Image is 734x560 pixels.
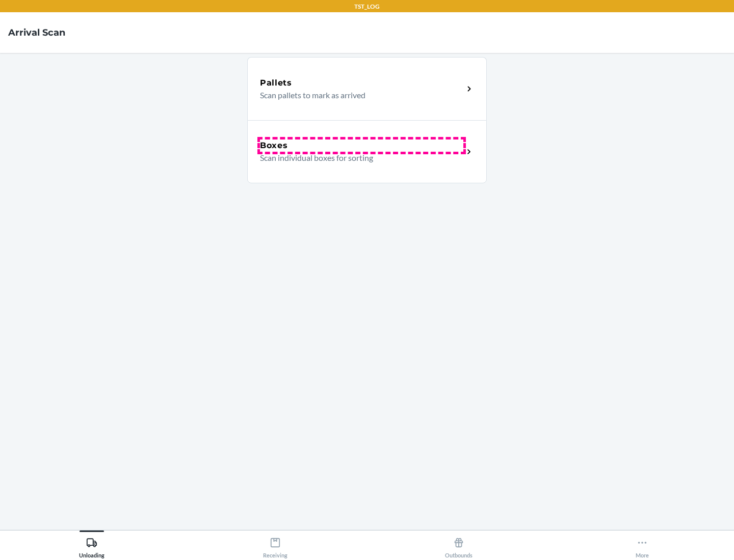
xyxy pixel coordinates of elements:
[8,26,65,39] h4: Arrival Scan
[260,89,455,101] p: Scan pallets to mark as arrived
[636,533,649,558] div: More
[183,530,367,558] button: Receiving
[260,152,455,164] p: Scan individual boxes for sorting
[263,533,287,558] div: Receiving
[247,57,487,120] a: PalletsScan pallets to mark as arrived
[445,533,473,558] div: Outbounds
[79,533,104,558] div: Unloading
[354,2,380,11] p: TST_LOG
[367,530,550,558] button: Outbounds
[260,77,292,89] h5: Pallets
[260,139,288,152] h5: Boxes
[550,530,734,558] button: More
[247,120,487,183] a: BoxesScan individual boxes for sorting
